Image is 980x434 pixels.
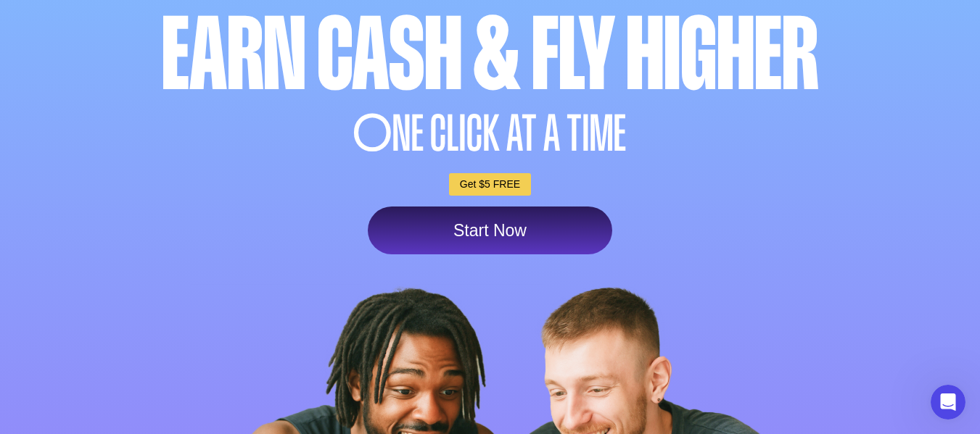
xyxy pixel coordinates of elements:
[931,385,965,420] iframe: Intercom live chat
[75,4,905,105] div: Earn Cash & Fly higher
[368,206,612,254] a: Start Now
[449,173,531,196] a: Get $5 FREE
[75,109,905,159] div: NE CLICK AT A TIME
[353,109,392,159] span: O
